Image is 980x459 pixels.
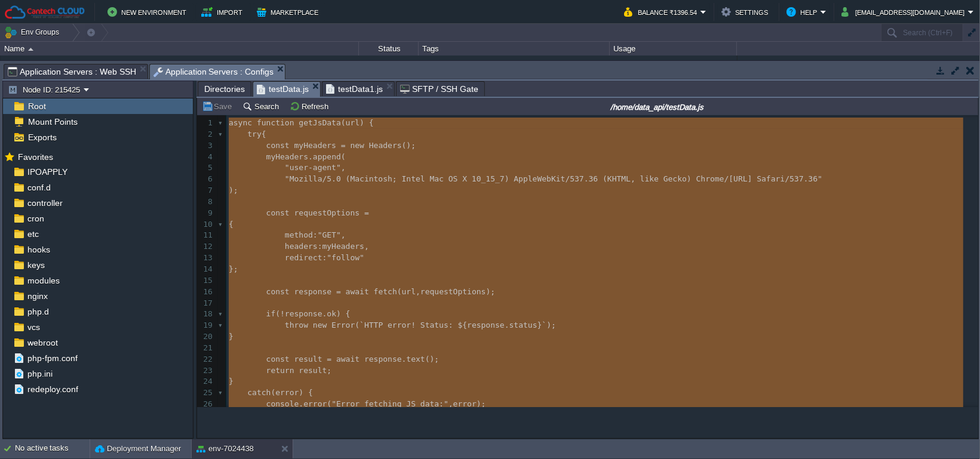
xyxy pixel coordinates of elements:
[285,174,822,183] span: "Mozilla/5.0 (Macintosh; Intel Mac OS X 10_15_7) AppleWebKit/537.36 (KHTML, like Gecko) Chrome/[U...
[242,101,282,112] button: Search
[25,260,47,270] a: keys
[257,82,309,97] span: testData.js
[266,208,290,217] span: const
[197,376,216,387] div: 24
[25,353,79,363] span: php-fpm.conf
[15,439,90,458] div: No active tasks
[196,443,254,455] button: env-7024438
[322,253,327,262] span: :
[25,306,51,317] a: php.d
[294,287,332,296] span: response
[95,443,181,455] button: Deployment Manager
[322,309,327,318] span: .
[448,399,453,408] span: ,
[285,230,313,239] span: method
[509,321,537,329] span: status
[326,82,383,96] span: testData1.js
[841,5,968,19] button: [EMAIL_ADDRESS][DOMAIN_NAME]
[266,287,290,296] span: const
[25,337,60,348] a: webroot
[629,56,652,88] div: 8 / 512
[11,56,27,88] img: AMDAwAAAACH5BAEAAAAALAAAAAABAAEAAAICRAEAOw==
[346,287,369,296] span: await
[359,56,419,88] div: Running
[202,101,235,112] button: Save
[1,56,10,88] img: AMDAwAAAACH5BAEAAAAALAAAAAABAAEAAAICRAEAOw==
[229,118,252,127] span: async
[505,321,509,329] span: .
[285,242,318,251] span: headers
[25,384,80,395] span: redeploy.conf
[257,118,294,127] span: function
[25,182,53,193] a: conf.d
[197,287,216,298] div: 16
[266,399,299,408] span: console
[294,141,336,150] span: myHeaders
[402,287,416,296] span: url
[360,42,418,56] div: Status
[26,101,48,112] span: Root
[327,399,331,408] span: (
[266,355,290,363] span: const
[327,309,336,318] span: ok
[327,253,364,262] span: "follow"
[197,208,216,219] div: 9
[25,322,42,332] a: vcs
[285,309,322,318] span: response
[197,331,216,343] div: 20
[402,141,416,150] span: ();
[197,354,216,365] div: 22
[322,81,395,96] li: /home/data_api/testData1.js
[197,399,216,410] div: 26
[294,208,360,217] span: requestOptions
[266,309,276,318] span: if
[341,141,346,150] span: =
[313,321,327,329] span: new
[341,230,346,239] span: ,
[336,355,360,363] span: await
[25,291,50,301] span: nginx
[25,229,41,239] a: etc
[331,399,448,408] span: "Error fetching JS data:"
[229,264,238,273] span: };
[313,152,341,161] span: append
[271,388,275,397] span: (
[280,309,285,318] span: !
[1,42,358,56] div: Name
[537,321,547,329] span: }`
[351,141,364,150] span: new
[299,399,303,408] span: .
[285,163,341,172] span: "user-agent"
[4,24,63,41] button: Env Groups
[787,5,821,19] button: Help
[341,118,346,127] span: (
[546,321,556,329] span: );
[364,355,402,363] span: response
[266,152,308,161] span: myHeaders
[419,42,609,56] div: Tags
[290,101,332,112] button: Refresh
[364,208,369,217] span: =
[229,332,234,341] span: }
[197,129,216,140] div: 2
[197,264,216,275] div: 14
[355,321,360,329] span: (
[153,64,274,79] span: Application Servers : Configs
[402,355,407,363] span: .
[253,81,321,96] li: /home/data_api/testData.js
[486,287,496,296] span: );
[197,320,216,331] div: 19
[107,5,190,19] button: New Environment
[247,388,271,397] span: catch
[262,130,266,138] span: {
[266,366,294,375] span: return
[197,162,216,174] div: 5
[275,309,280,318] span: (
[25,244,52,255] a: hooks
[25,213,46,224] span: cron
[453,399,477,408] span: error
[197,241,216,252] div: 12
